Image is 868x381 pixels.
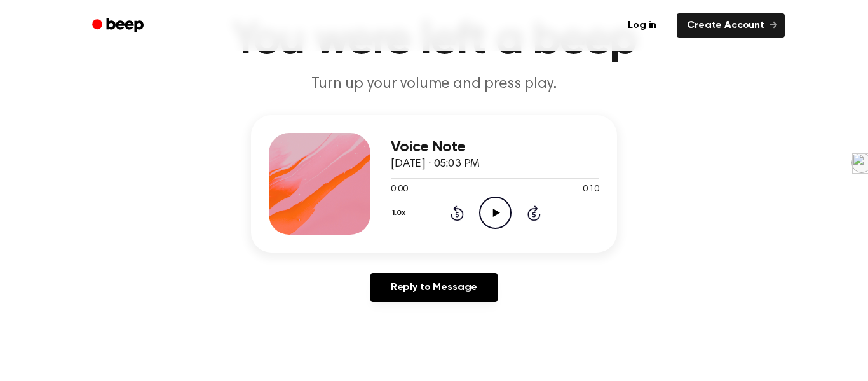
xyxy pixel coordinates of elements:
a: Reply to Message [370,273,498,302]
a: Log in [615,11,669,40]
span: 0:10 [583,183,599,197]
a: Beep [83,13,155,38]
p: Turn up your volume and press play. [190,74,678,95]
a: Create Account [677,13,785,38]
span: 0:00 [391,183,407,197]
h3: Voice Note [391,139,599,156]
button: 1.0x [391,202,410,224]
span: [DATE] · 05:03 PM [391,158,480,170]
